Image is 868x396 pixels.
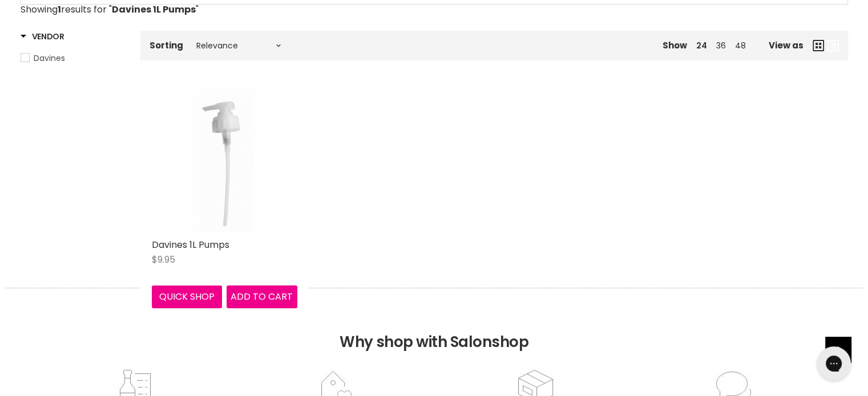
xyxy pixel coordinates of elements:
h3: Vendor [21,31,64,42]
a: 24 [696,40,707,51]
a: Davines [21,52,126,64]
span: View as [769,40,804,50]
a: Davines 1L Pumps [152,238,229,251]
iframe: Gorgias live chat messenger [811,342,857,385]
span: Back to top [825,337,851,366]
span: Davines [34,52,65,64]
button: Add to cart [227,285,297,308]
strong: 1 [58,3,61,16]
h2: Why shop with Salonshop [6,288,862,368]
a: 36 [716,40,726,51]
button: Quick shop [152,285,223,308]
img: Davines 1L Pumps [152,88,297,233]
label: Sorting [150,40,183,50]
a: 48 [735,40,746,51]
a: Back to top [825,337,851,362]
span: $9.95 [152,253,175,266]
span: Show [663,39,687,51]
span: Add to cart [231,290,293,303]
strong: Davines 1L Pumps [112,3,196,16]
p: Showing results for " " [21,5,848,15]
